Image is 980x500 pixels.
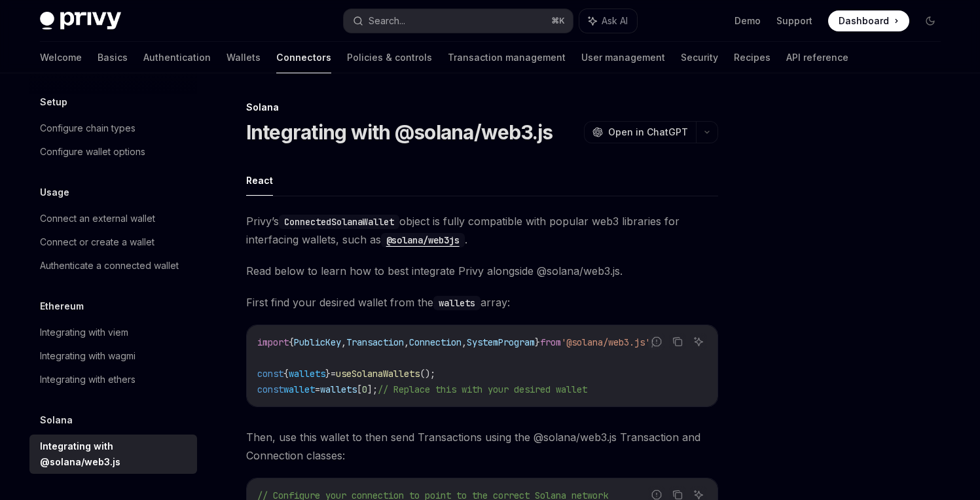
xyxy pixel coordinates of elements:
[331,368,336,380] span: =
[29,254,197,277] a: Authenticate a connected wallet
[40,372,136,387] div: Integrating with ethers
[257,336,289,348] span: import
[40,120,136,136] div: Configure chain types
[40,211,155,226] div: Connect an external wallet
[409,336,462,348] span: Connection
[540,336,561,348] span: from
[294,336,341,348] span: PublicKey
[579,9,637,33] button: Ask AI
[467,336,535,348] span: SystemProgram
[608,126,688,139] span: Open in ChatGPT
[40,94,67,110] h5: Setup
[602,14,628,27] span: Ask AI
[40,185,69,200] h5: Usage
[325,368,331,380] span: }
[681,42,718,73] a: Security
[404,336,409,348] span: ,
[29,116,197,140] a: Configure chain types
[344,9,573,33] button: Search...⌘K
[246,212,718,249] span: Privy’s object is fully compatible with popular web3 libraries for interfacing wallets, such as .
[734,42,771,73] a: Recipes
[839,14,889,27] span: Dashboard
[381,233,465,246] a: @solana/web3js
[346,336,404,348] span: Transaction
[246,165,273,196] button: React
[420,368,435,380] span: ();
[257,368,283,380] span: const
[276,42,331,73] a: Connectors
[29,140,197,164] a: Configure wallet options
[283,368,289,380] span: {
[40,144,145,160] div: Configure wallet options
[669,333,686,350] button: Copy the contents from the code block
[561,336,650,348] span: '@solana/web3.js'
[581,42,665,73] a: User management
[828,10,909,31] a: Dashboard
[336,368,420,380] span: useSolanaWallets
[551,16,565,26] span: ⌘ K
[367,384,378,395] span: ];
[29,207,197,230] a: Connect an external wallet
[40,412,73,428] h5: Solana
[735,14,761,27] a: Demo
[246,262,718,280] span: Read below to learn how to best integrate Privy alongside @solana/web3.js.
[246,293,718,312] span: First find your desired wallet from the array:
[40,42,82,73] a: Welcome
[381,233,465,247] code: @solana/web3js
[227,42,261,73] a: Wallets
[29,230,197,254] a: Connect or create a wallet
[246,120,553,144] h1: Integrating with @solana/web3.js
[29,344,197,368] a: Integrating with wagmi
[40,298,84,314] h5: Ethereum
[341,336,346,348] span: ,
[433,296,481,310] code: wallets
[786,42,848,73] a: API reference
[347,42,432,73] a: Policies & controls
[40,12,121,30] img: dark logo
[648,333,665,350] button: Report incorrect code
[289,368,325,380] span: wallets
[357,384,362,395] span: [
[462,336,467,348] span: ,
[690,333,707,350] button: Ask AI
[283,384,315,395] span: wallet
[289,336,294,348] span: {
[40,348,136,364] div: Integrating with wagmi
[378,384,587,395] span: // Replace this with your desired wallet
[448,42,566,73] a: Transaction management
[29,435,197,474] a: Integrating with @solana/web3.js
[40,258,179,274] div: Authenticate a connected wallet
[776,14,812,27] a: Support
[279,215,399,229] code: ConnectedSolanaWallet
[98,42,128,73] a: Basics
[369,13,405,29] div: Search...
[246,428,718,465] span: Then, use this wallet to then send Transactions using the @solana/web3.js Transaction and Connect...
[246,101,718,114] div: Solana
[29,321,197,344] a: Integrating with viem
[362,384,367,395] span: 0
[920,10,941,31] button: Toggle dark mode
[40,325,128,340] div: Integrating with viem
[40,438,189,470] div: Integrating with @solana/web3.js
[315,384,320,395] span: =
[40,234,154,250] div: Connect or create a wallet
[584,121,696,143] button: Open in ChatGPT
[257,384,283,395] span: const
[535,336,540,348] span: }
[143,42,211,73] a: Authentication
[320,384,357,395] span: wallets
[29,368,197,391] a: Integrating with ethers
